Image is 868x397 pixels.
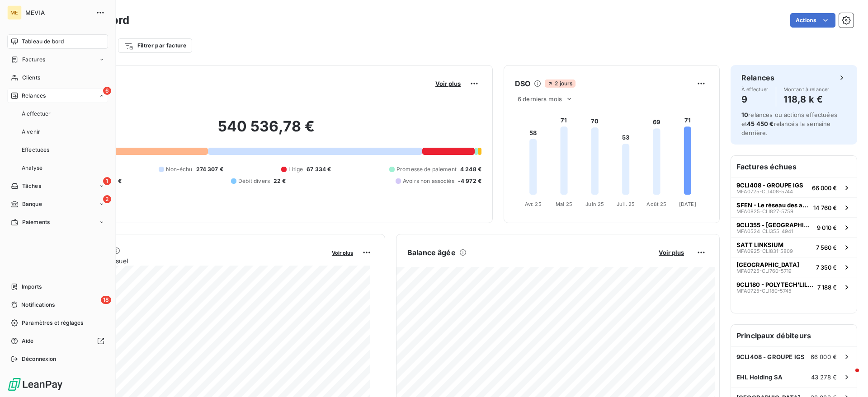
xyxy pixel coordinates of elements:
span: 7 188 € [817,284,837,291]
span: Tableau de bord [22,37,64,46]
span: 9CLI408 - GROUPE IGS [736,353,805,360]
span: Voir plus [332,250,353,256]
span: À effectuer [22,110,51,118]
tspan: Juin 25 [585,201,604,207]
span: 43 278 € [811,374,837,381]
h4: 9 [741,92,769,107]
span: Relances [22,92,46,100]
button: 9CLI355 - [GEOGRAPHIC_DATA][PERSON_NAME] 3MFA0524-CLI355-49419 010 € [731,217,857,237]
span: MFA0725-CLI760-5719 [736,268,792,274]
span: 9 010 € [817,224,837,231]
span: MEVIA [25,9,90,16]
span: 2 [103,195,111,203]
span: 9CLI355 - [GEOGRAPHIC_DATA][PERSON_NAME] 3 [736,221,813,229]
button: Actions [790,13,835,28]
span: 67 334 € [307,165,331,173]
span: 9CLI408 - GROUPE IGS [736,182,803,189]
span: 7 350 € [816,264,837,271]
span: MFA0524-CLI355-4941 [736,229,793,234]
span: SFEN - Le réseau des adhérents [736,201,810,209]
span: Imports [22,283,42,291]
span: Voir plus [435,80,461,87]
span: Non-échu [166,165,192,173]
span: MFA0725-CLI180-5745 [736,288,792,294]
div: ME [7,5,22,20]
tspan: Mai 25 [556,201,572,207]
span: À venir [22,128,40,136]
button: Voir plus [329,248,356,257]
span: Banque [22,200,42,208]
span: Tâches [22,182,41,190]
span: À effectuer [741,87,769,92]
tspan: Avr. 25 [525,201,542,207]
span: SATT LINKSIUM [736,241,783,248]
tspan: Juil. 25 [617,201,635,207]
span: 14 760 € [813,204,837,211]
button: SATT LINKSIUMMFA0925-CLI831-58097 560 € [731,237,857,257]
span: Paiements [22,218,50,226]
span: 45 450 € [747,120,774,127]
span: MFA0925-CLI831-5809 [736,248,793,254]
span: MFA0725-CLI408-5744 [736,189,793,194]
img: Logo LeanPay [7,377,63,392]
span: 7 560 € [816,244,837,251]
tspan: Août 25 [646,201,666,207]
span: 10 [741,111,748,118]
span: 6 derniers mois [518,95,562,103]
span: Clients [22,74,40,82]
span: 274 307 € [196,165,223,173]
h4: 118,8 k € [783,92,830,107]
span: Notifications [21,301,55,309]
span: Chiffre d'affaires mensuel [51,256,325,266]
span: Factures [22,56,45,64]
span: Effectuées [22,146,50,154]
button: 9CLI180 - POLYTECH'LILLEMFA0725-CLI180-57457 188 € [731,277,857,297]
tspan: [DATE] [679,201,696,207]
button: 9CLI408 - GROUPE IGSMFA0725-CLI408-574466 000 € [731,177,857,197]
span: 1 [103,177,111,185]
span: 6 [103,87,111,95]
span: Promesse de paiement [396,165,457,173]
span: 9CLI180 - POLYTECH'LILLE [736,281,814,288]
button: Voir plus [656,248,687,257]
span: relances ou actions effectuées et relancés la semaine dernière. [741,111,837,136]
h6: Principaux débiteurs [731,325,857,346]
span: 18 [101,296,111,304]
span: -4 972 € [458,177,481,185]
span: Paramètres et réglages [22,319,83,327]
span: 2 jours [545,79,575,88]
button: Filtrer par facture [118,38,192,53]
h6: Relances [741,72,774,83]
button: [GEOGRAPHIC_DATA]MFA0725-CLI760-57197 350 € [731,257,857,277]
span: [GEOGRAPHIC_DATA] [736,261,799,268]
iframe: Intercom live chat [837,366,859,388]
span: Déconnexion [22,355,57,363]
span: Litige [288,165,303,173]
button: Voir plus [433,79,463,88]
h6: Balance âgée [407,247,456,258]
h2: 540 536,78 € [51,117,481,145]
span: EHL Holding SA [736,374,783,381]
span: Analyse [22,164,42,172]
span: Débit divers [238,177,270,185]
span: Voir plus [659,249,684,256]
span: 66 000 € [812,184,837,191]
button: SFEN - Le réseau des adhérentsMFA0825-CLI827-575914 760 € [731,197,857,217]
span: Avoirs non associés [403,177,454,185]
h6: DSO [515,78,530,89]
span: Montant à relancer [783,87,830,92]
span: 4 248 € [460,165,481,173]
span: MFA0825-CLI827-5759 [736,209,793,214]
a: Aide [7,334,108,348]
span: 66 000 € [811,353,837,360]
h6: Factures échues [731,156,857,177]
span: 22 € [274,177,286,185]
span: Aide [22,337,34,345]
